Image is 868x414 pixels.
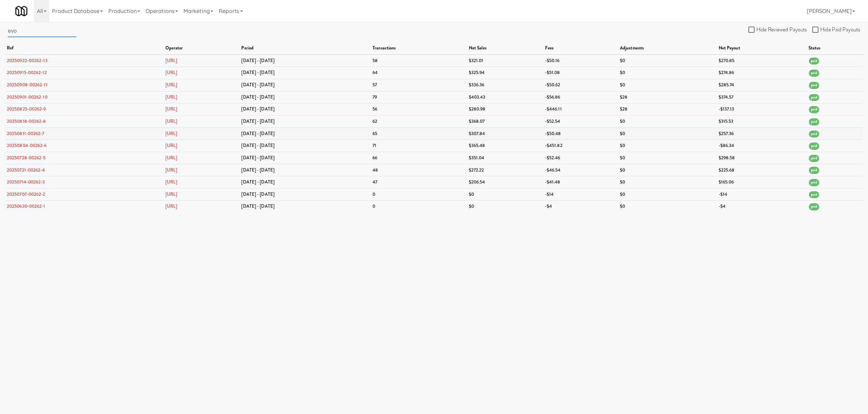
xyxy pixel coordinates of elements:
a: [URL] [165,191,177,197]
td: -$52.46 [543,152,618,164]
td: -$4 [717,201,807,212]
th: status [807,42,863,55]
td: [DATE] - [DATE] [240,91,371,103]
td: $225.68 [717,164,807,176]
td: 64 [371,67,467,79]
td: $28 [618,103,717,116]
th: fees [543,42,618,55]
td: $351.04 [467,152,543,164]
span: paid [809,94,819,101]
a: [URL] [165,142,177,149]
td: [DATE] - [DATE] [240,188,371,201]
td: 0 [371,188,467,201]
td: 57 [371,79,467,91]
td: $0 [467,188,543,201]
td: $0 [618,79,717,91]
a: [URL] [165,203,177,209]
td: [DATE] - [DATE] [240,140,371,152]
a: 20250714-00262-3 [7,179,45,185]
td: [DATE] - [DATE] [240,115,371,128]
td: -$446.11 [543,103,618,116]
span: paid [809,58,819,65]
td: -$451.82 [543,140,618,152]
th: transactions [371,42,467,55]
a: [URL] [165,130,177,137]
span: paid [809,143,819,150]
a: 20250915-00262-12 [7,69,47,76]
img: Micromart [15,5,27,17]
label: Hide Paid Payouts [812,25,860,35]
td: [DATE] - [DATE] [240,55,371,67]
a: [URL] [165,154,177,161]
td: 58 [371,55,467,67]
td: $0 [467,201,543,212]
label: Hide Reviewed Payouts [748,25,807,35]
a: 20250804-00262-6 [7,142,47,149]
td: -$50.16 [543,55,618,67]
td: $0 [618,115,717,128]
td: $28 [618,91,717,103]
td: $257.36 [717,128,807,140]
span: paid [809,106,819,113]
td: $270.85 [717,55,807,67]
th: operator [164,42,240,55]
td: -$137.13 [717,103,807,116]
td: 56 [371,103,467,116]
td: $0 [618,55,717,67]
td: $315.53 [717,115,807,128]
a: 20250728-00262-5 [7,154,46,161]
a: 20250818-00262-8 [7,118,46,124]
span: paid [809,191,819,198]
td: -$14 [717,188,807,201]
span: paid [809,203,819,210]
a: 20250908-00262-11 [7,82,48,88]
td: $274.86 [717,67,807,79]
a: 20250901-00262-10 [7,94,48,100]
td: $0 [618,176,717,189]
a: [URL] [165,106,177,112]
td: 62 [371,115,467,128]
a: 20250825-00262-9 [7,106,46,112]
span: paid [809,155,819,162]
td: $206.54 [467,176,543,189]
td: $325.94 [467,67,543,79]
td: [DATE] - [DATE] [240,201,371,212]
td: -$41.48 [543,176,618,189]
a: [URL] [165,69,177,76]
td: 71 [371,140,467,152]
td: $403.43 [467,91,543,103]
a: 20250630-00262-1 [7,203,45,209]
th: net sales [467,42,543,55]
td: $336.36 [467,79,543,91]
td: $0 [618,67,717,79]
td: $368.07 [467,115,543,128]
td: -$86.34 [717,140,807,152]
a: 20250721-00262-4 [7,167,45,173]
a: 20250707-00262-2 [7,191,45,197]
span: paid [809,82,819,89]
input: Search by operator [8,25,76,37]
span: paid [809,70,819,77]
td: $0 [618,201,717,212]
td: -$56.86 [543,91,618,103]
td: $365.48 [467,140,543,152]
td: 47 [371,176,467,189]
td: $0 [618,140,717,152]
td: $272.22 [467,164,543,176]
a: [URL] [165,57,177,64]
td: [DATE] - [DATE] [240,176,371,189]
td: -$51.08 [543,67,618,79]
td: $0 [618,128,717,140]
td: -$14 [543,188,618,201]
td: $165.06 [717,176,807,189]
th: period [240,42,371,55]
td: 65 [371,128,467,140]
a: [URL] [165,94,177,100]
td: -$50.62 [543,79,618,91]
a: 20250811-00262-7 [7,130,44,137]
td: $0 [618,188,717,201]
td: -$50.48 [543,128,618,140]
span: paid [809,118,819,125]
td: -$4 [543,201,618,212]
span: paid [809,131,819,138]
